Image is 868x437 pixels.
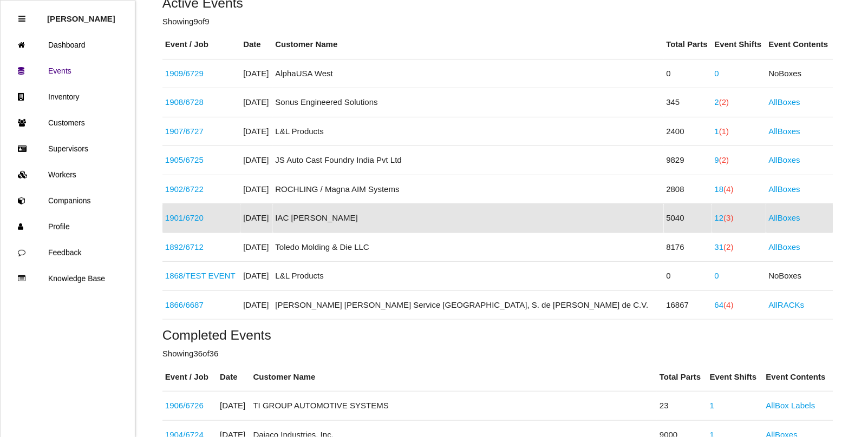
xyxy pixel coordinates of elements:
[769,155,800,164] a: AllBoxes
[719,155,729,164] span: (2)
[719,127,729,136] span: (1)
[165,68,238,80] div: S2066-00
[1,84,135,110] a: Inventory
[240,146,272,175] td: [DATE]
[1,58,135,84] a: Events
[763,363,833,392] th: Event Contents
[664,146,712,175] td: 9829
[766,30,833,59] th: Event Contents
[273,30,664,59] th: Customer Name
[724,300,734,309] span: (4)
[769,184,800,194] a: AllBoxes
[1,162,135,188] a: Workers
[165,242,204,251] a: 1892/6712
[766,401,815,410] a: AllBox Labels
[240,175,272,204] td: [DATE]
[664,59,712,88] td: 0
[162,348,833,360] p: Showing 36 of 36
[217,363,250,392] th: Date
[165,300,204,309] a: 1866/6687
[273,204,664,233] td: IAC [PERSON_NAME]
[165,125,238,138] div: LJ6B S279D81 AA (45063)
[165,213,204,222] a: 1901/6720
[715,300,734,309] a: 64(4)
[715,242,734,251] a: 31(2)
[715,184,734,194] a: 18(4)
[165,400,214,412] div: HJPA0013ACF30
[724,242,734,251] span: (2)
[273,117,664,146] td: L&L Products
[715,155,729,164] a: 9(2)
[273,59,664,88] td: AlphaUSA West
[710,401,714,410] a: 1
[769,213,800,222] a: AllBoxes
[1,110,135,136] a: Customers
[1,188,135,214] a: Companions
[1,32,135,58] a: Dashboard
[273,262,664,291] td: L&L Products
[715,97,729,107] a: 2(2)
[664,30,712,59] th: Total Parts
[240,30,272,59] th: Date
[273,290,664,320] td: [PERSON_NAME] [PERSON_NAME] Service [GEOGRAPHIC_DATA], S. de [PERSON_NAME] de C.V.
[664,117,712,146] td: 2400
[165,127,204,136] a: 1907/6727
[273,233,664,262] td: Toledo Molding & Die LLC
[165,184,204,194] a: 1902/6722
[217,392,250,421] td: [DATE]
[18,6,25,32] div: Close
[165,155,204,164] a: 1905/6725
[724,184,734,194] span: (4)
[165,97,204,107] a: 1908/6728
[766,59,833,88] td: No Boxes
[1,240,135,266] a: Feedback
[719,97,729,107] span: (2)
[1,214,135,240] a: Profile
[165,241,238,254] div: 68427781AA; 68340793AA
[165,96,238,109] div: 68405582AB
[657,392,707,421] td: 23
[715,127,729,136] a: 1(1)
[240,290,272,320] td: [DATE]
[165,154,238,167] div: 10301666
[664,262,712,291] td: 0
[273,88,664,117] td: Sonus Engineered Solutions
[165,69,204,78] a: 1909/6729
[664,88,712,117] td: 345
[664,204,712,233] td: 5040
[165,271,236,280] a: 1868/TEST EVENT
[657,363,707,392] th: Total Parts
[162,16,833,28] p: Showing 9 of 9
[712,30,766,59] th: Event Shifts
[162,328,833,342] h5: Completed Events
[664,175,712,204] td: 2808
[162,30,240,59] th: Event / Job
[715,69,719,78] a: 0
[240,233,272,262] td: [DATE]
[715,213,734,222] a: 12(3)
[769,242,800,251] a: AllBoxes
[165,212,238,224] div: PJ6B S045A76 AG3JA6
[664,233,712,262] td: 8176
[273,146,664,175] td: JS Auto Cast Foundry India Pvt Ltd
[664,290,712,320] td: 16867
[707,363,763,392] th: Event Shifts
[240,204,272,233] td: [DATE]
[240,88,272,117] td: [DATE]
[273,175,664,204] td: ROCHLING / Magna AIM Systems
[1,266,135,292] a: Knowledge Base
[769,300,805,309] a: AllRACKs
[165,183,238,196] div: 68425775AD
[165,299,238,312] div: 68546289AB (@ Magna AIM)
[240,59,272,88] td: [DATE]
[162,363,217,392] th: Event / Job
[251,363,657,392] th: Customer Name
[1,136,135,162] a: Supervisors
[251,392,657,421] td: TI GROUP AUTOMOTIVE SYSTEMS
[240,117,272,146] td: [DATE]
[724,213,734,222] span: (3)
[769,97,800,107] a: AllBoxes
[165,270,238,282] div: TEST EVENT
[47,6,115,23] p: Rosie Blandino
[715,271,719,280] a: 0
